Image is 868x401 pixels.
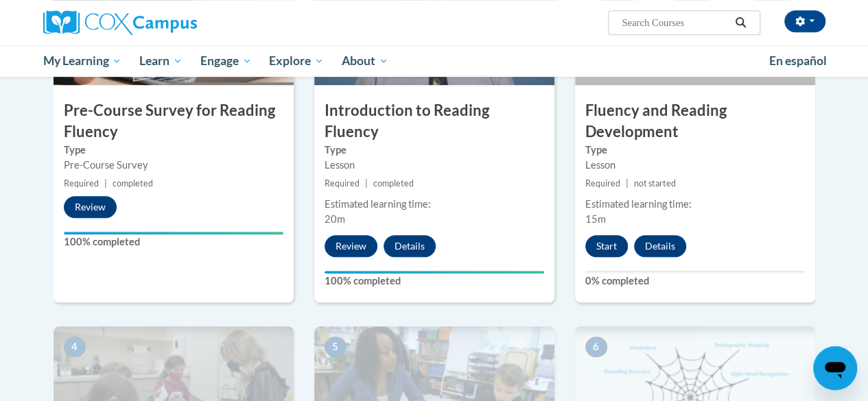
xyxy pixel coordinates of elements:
button: Search [730,14,751,31]
span: 5 [325,337,347,357]
a: Explore [260,45,333,77]
div: Pre-Course Survey [64,158,283,173]
span: | [626,178,629,189]
label: Type [325,143,544,158]
button: Start [585,235,628,257]
button: Details [384,235,436,257]
span: En español [769,53,827,68]
button: Review [325,235,377,257]
h3: Introduction to Reading Fluency [314,100,554,143]
span: 6 [585,337,607,357]
button: Account Settings [784,10,825,32]
iframe: Button to launch messaging window [813,346,857,390]
h3: Fluency and Reading Development [575,100,815,143]
label: Type [64,143,283,158]
button: Details [634,235,686,257]
span: Required [64,178,99,189]
span: 20m [325,213,345,225]
span: Explore [269,53,324,69]
span: not started [634,178,676,189]
label: 0% completed [585,274,805,289]
span: completed [373,178,414,189]
span: Required [585,178,620,189]
span: | [104,178,107,189]
div: Main menu [33,45,836,77]
div: Your progress [64,232,283,234]
label: Type [585,143,805,158]
span: My Learning [43,53,121,69]
span: Engage [200,53,252,69]
span: | [365,178,368,189]
span: 15m [585,213,606,225]
span: About [342,53,388,69]
div: Your progress [325,271,544,274]
a: My Learning [34,45,131,77]
input: Search Courses [620,14,730,31]
a: About [333,45,397,77]
a: En español [760,47,836,75]
label: 100% completed [325,274,544,289]
img: Cox Campus [43,10,197,35]
div: Estimated learning time: [585,197,805,212]
span: Required [325,178,360,189]
div: Estimated learning time: [325,197,544,212]
button: Review [64,196,117,218]
a: Learn [130,45,191,77]
a: Cox Campus [43,10,290,35]
span: Learn [139,53,183,69]
h3: Pre-Course Survey for Reading Fluency [54,100,294,143]
div: Lesson [325,158,544,173]
div: Lesson [585,158,805,173]
span: completed [113,178,153,189]
span: 4 [64,337,86,357]
a: Engage [191,45,261,77]
label: 100% completed [64,234,283,250]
